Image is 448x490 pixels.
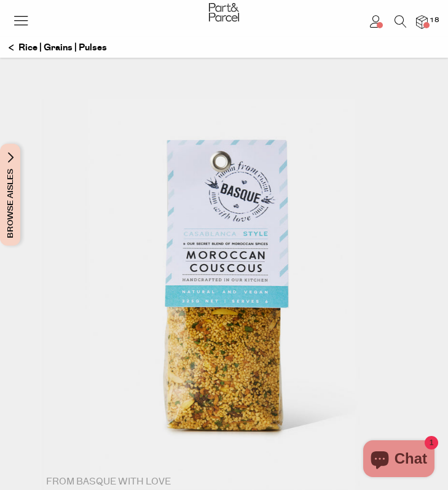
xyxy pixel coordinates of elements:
img: Part&Parcel [209,3,239,21]
a: 18 [416,15,428,28]
span: 18 [426,15,442,26]
inbox-online-store-chat: Shopify online store chat [360,440,438,480]
span: Browse Aisles [4,144,17,246]
div: From Basque With Love [46,476,399,488]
